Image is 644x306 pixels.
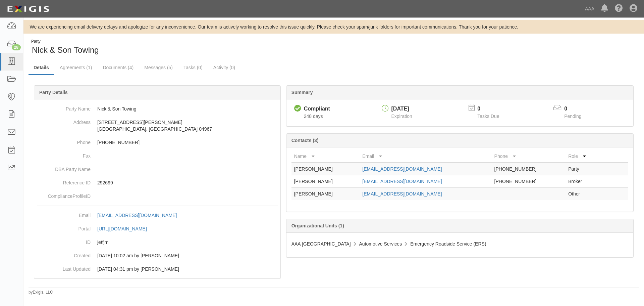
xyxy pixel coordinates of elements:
i: Compliant [294,105,301,112]
span: AAA [GEOGRAPHIC_DATA] [291,241,351,247]
span: Emergency Roadside Service (ERS) [410,241,486,247]
div: We are experiencing email delivery delays and apologize for any inconvenience. Our team is active... [23,24,644,30]
b: Organizational Units (1) [291,223,344,228]
a: Details [29,61,54,75]
td: [PERSON_NAME] [291,188,360,200]
p: 0 [564,105,590,113]
dd: jetfjm [37,235,278,249]
td: Other [566,188,601,200]
span: Pending [564,114,581,119]
div: Nick & Son Towing [29,39,329,56]
td: Party [566,163,601,175]
a: [EMAIL_ADDRESS][DOMAIN_NAME] [362,191,442,196]
a: [EMAIL_ADDRESS][DOMAIN_NAME] [362,166,442,172]
a: Agreements (1) [55,61,97,74]
a: Tasks (0) [178,61,208,74]
small: by [29,290,53,295]
td: [PERSON_NAME] [291,175,360,188]
a: AAA [582,2,598,15]
td: [PHONE_NUMBER] [492,163,566,175]
a: Activity (0) [208,61,240,74]
dd: [STREET_ADDRESS][PERSON_NAME] [GEOGRAPHIC_DATA], [GEOGRAPHIC_DATA] 04967 [37,116,278,136]
div: [EMAIL_ADDRESS][DOMAIN_NAME] [97,212,177,219]
div: 28 [12,44,21,50]
dt: Phone [37,136,91,146]
img: logo-5460c22ac91f19d4615b14bd174203de0afe785f0fc80cf4dbbc73dc1793850b.png [5,3,51,15]
td: [PERSON_NAME] [291,163,360,175]
th: Phone [492,150,566,163]
dd: 12/01/2023 10:02 am by Benjamin Tully [37,249,278,262]
p: 0 [477,105,507,113]
dt: Email [37,209,91,219]
th: Role [566,150,601,163]
a: Exigis, LLC [33,290,53,295]
th: Name [291,150,360,163]
span: Expiration [391,114,412,119]
dt: Fax [37,149,91,159]
span: Since 12/09/2024 [304,114,323,119]
dd: [PHONE_NUMBER] [37,136,278,149]
dt: Party Name [37,102,91,112]
span: Tasks Due [477,114,499,119]
p: 292699 [97,179,278,186]
span: Automotive Services [359,241,402,247]
th: Email [360,150,491,163]
dt: ID [37,235,91,246]
dt: Last Updated [37,262,91,272]
dt: Portal [37,222,91,232]
b: Party Details [39,90,68,95]
dt: DBA Party Name [37,163,91,173]
a: [EMAIL_ADDRESS][DOMAIN_NAME] [362,179,442,184]
b: Contacts (3) [291,138,319,143]
b: Summary [291,90,313,95]
span: Nick & Son Towing [32,45,99,54]
dt: Address [37,116,91,126]
div: Party [31,39,99,44]
i: Help Center - Complianz [615,5,623,13]
td: Broker [566,175,601,188]
a: [EMAIL_ADDRESS][DOMAIN_NAME] [97,213,184,218]
dd: Nick & Son Towing [37,102,278,116]
td: [PHONE_NUMBER] [492,175,566,188]
dt: Reference ID [37,176,91,186]
dt: ComplianceProfileID [37,189,91,200]
dd: 04/08/2024 04:31 pm by Benjamin Tully [37,262,278,276]
div: [DATE] [391,105,412,113]
div: Compliant [304,105,330,113]
a: [URL][DOMAIN_NAME] [97,226,154,231]
dt: Created [37,249,91,259]
a: Messages (5) [139,61,178,74]
a: Documents (4) [98,61,139,74]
